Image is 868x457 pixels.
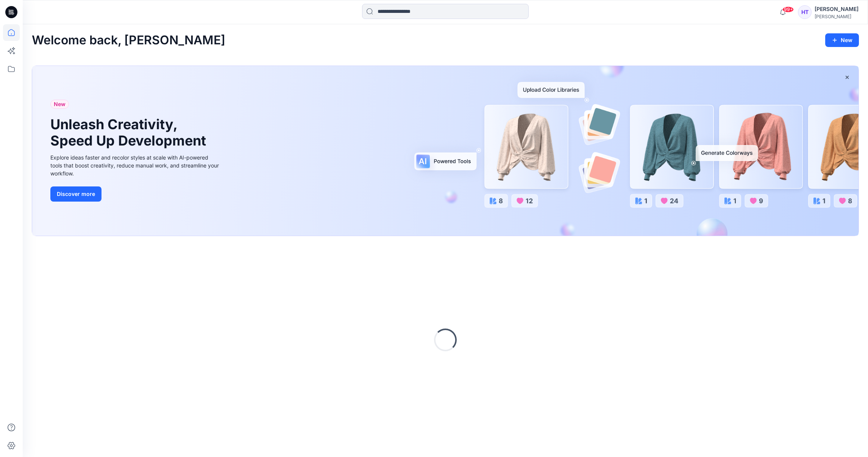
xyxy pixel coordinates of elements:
div: Explore ideas faster and recolor styles at scale with AI-powered tools that boost creativity, red... [50,153,221,177]
span: New [54,100,66,109]
span: 99+ [782,6,794,13]
button: Discover more [50,186,101,202]
h2: Welcome back, [PERSON_NAME] [32,33,225,47]
div: [PERSON_NAME] [815,5,859,14]
button: New [825,33,859,47]
div: [PERSON_NAME] [815,14,859,19]
a: Discover more [50,186,221,202]
div: HT [798,5,812,19]
h1: Unleash Creativity, Speed Up Development [50,116,209,149]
